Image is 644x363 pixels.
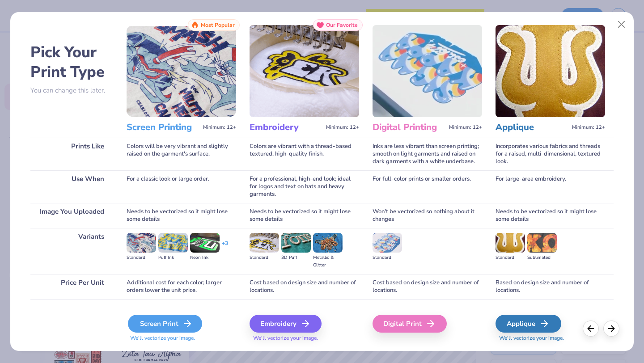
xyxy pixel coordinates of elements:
[313,233,343,253] img: Metallic & Glitter
[127,233,156,253] img: Standard
[250,274,359,299] div: Cost based on design size and number of locations.
[373,254,402,262] div: Standard
[250,122,322,133] h3: Embroidery
[250,233,279,253] img: Standard
[30,228,113,274] div: Variants
[326,22,358,28] span: Our Favorite
[572,124,605,131] span: Minimum: 12+
[127,25,236,117] img: Screen Printing
[30,170,113,203] div: Use When
[527,233,557,253] img: Sublimated
[250,203,359,228] div: Needs to be vectorized so it might lose some details
[496,274,605,299] div: Based on design size and number of locations.
[158,254,188,262] div: Puff Ink
[127,254,156,262] div: Standard
[127,203,236,228] div: Needs to be vectorized so it might lose some details
[496,315,561,333] div: Applique
[373,170,482,203] div: For full-color prints or smaller orders.
[326,124,359,131] span: Minimum: 12+
[496,25,605,117] img: Applique
[127,138,236,170] div: Colors will be very vibrant and slightly raised on the garment's surface.
[127,334,236,342] span: We'll vectorize your image.
[203,124,236,131] span: Minimum: 12+
[201,22,235,28] span: Most Popular
[373,315,447,333] div: Digital Print
[373,233,402,253] img: Standard
[281,233,311,253] img: 3D Puff
[250,254,279,262] div: Standard
[527,254,557,262] div: Sublimated
[496,203,605,228] div: Needs to be vectorized so it might lose some details
[127,170,236,203] div: For a classic look or large order.
[127,122,199,133] h3: Screen Printing
[496,170,605,203] div: For large-area embroidery.
[222,240,228,255] div: + 3
[30,138,113,170] div: Prints Like
[30,42,113,82] h2: Pick Your Print Type
[373,274,482,299] div: Cost based on design size and number of locations.
[190,233,220,253] img: Neon Ink
[281,254,311,262] div: 3D Puff
[250,315,322,333] div: Embroidery
[373,122,445,133] h3: Digital Printing
[250,170,359,203] div: For a professional, high-end look; ideal for logos and text on hats and heavy garments.
[128,315,202,333] div: Screen Print
[250,334,359,342] span: We'll vectorize your image.
[496,122,568,133] h3: Applique
[373,138,482,170] div: Inks are less vibrant than screen printing; smooth on light garments and raised on dark garments ...
[158,233,188,253] img: Puff Ink
[373,203,482,228] div: Won't be vectorized so nothing about it changes
[496,334,605,342] span: We'll vectorize your image.
[496,138,605,170] div: Incorporates various fabrics and threads for a raised, multi-dimensional, textured look.
[190,254,220,262] div: Neon Ink
[613,16,630,33] button: Close
[250,25,359,117] img: Embroidery
[373,25,482,117] img: Digital Printing
[30,87,113,94] p: You can change this later.
[30,274,113,299] div: Price Per Unit
[496,233,525,253] img: Standard
[313,254,343,269] div: Metallic & Glitter
[449,124,482,131] span: Minimum: 12+
[127,274,236,299] div: Additional cost for each color; larger orders lower the unit price.
[30,203,113,228] div: Image You Uploaded
[250,138,359,170] div: Colors are vibrant with a thread-based textured, high-quality finish.
[496,254,525,262] div: Standard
